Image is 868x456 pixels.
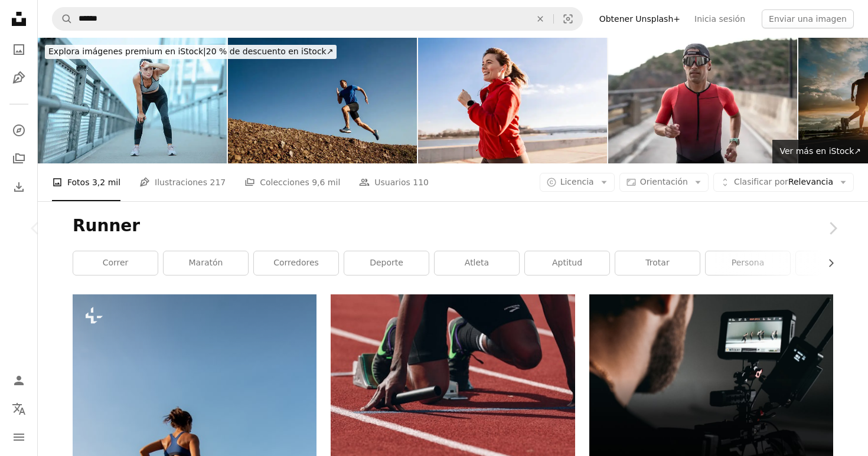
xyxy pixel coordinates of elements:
[435,251,519,275] a: atleta
[244,163,340,201] a: Colecciones 9,6 mil
[48,47,206,56] span: Explora imágenes premium en iStock |
[7,369,31,392] a: Iniciar sesión / Registrarse
[48,47,333,56] span: 20 % de descuento en iStock ↗
[139,163,226,201] a: Ilustraciones 217
[713,173,854,192] button: Clasificar porRelevancia
[615,251,700,275] a: trotar
[73,251,158,275] a: correr
[7,66,31,90] a: Ilustraciones
[608,38,797,163] img: triathlete competing and training with competition suit
[53,8,73,30] button: Buscar en Unsplash
[640,177,688,186] span: Orientación
[52,7,583,31] form: Encuentra imágenes en todo el sitio
[554,8,582,30] button: Búsqueda visual
[7,147,31,170] a: Colecciones
[527,8,553,30] button: Borrar
[772,140,868,163] a: Ver más en iStock↗
[38,38,227,163] img: Mujer cansada descansando después de un intenso entrenamiento en un puente urbano moderno
[797,172,868,285] a: Siguiente
[312,176,340,189] span: 9,6 mil
[560,177,594,186] span: Licencia
[687,9,752,28] a: Inicia sesión
[331,370,575,380] a: Hombre en el campo de atletismo
[7,425,31,449] button: Menú
[706,251,790,275] a: persona
[7,38,31,61] a: Fotos
[592,9,687,28] a: Obtener Unsplash+
[228,38,417,163] img: Vista De Bajo Ángulo Del Hombre Saltando Sobre La Roca Contra El Cielo Claro
[344,251,429,275] a: deporte
[762,9,854,28] button: Enviar una imagen
[619,173,709,192] button: Orientación
[7,119,31,142] a: Explorar
[413,176,429,189] span: 110
[540,173,615,192] button: Licencia
[779,146,861,156] span: Ver más en iStock ↗
[734,176,833,188] span: Relevancia
[164,251,248,275] a: maratón
[418,38,607,163] img: Sonrisas en movimiento
[73,215,833,237] h1: Runner
[359,163,429,201] a: Usuarios 110
[210,176,226,189] span: 217
[525,251,609,275] a: aptitud
[7,397,31,421] button: Idioma
[734,177,788,186] span: Clasificar por
[254,251,338,275] a: Corredores
[38,38,344,66] a: Explora imágenes premium en iStock|20 % de descuento en iStock↗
